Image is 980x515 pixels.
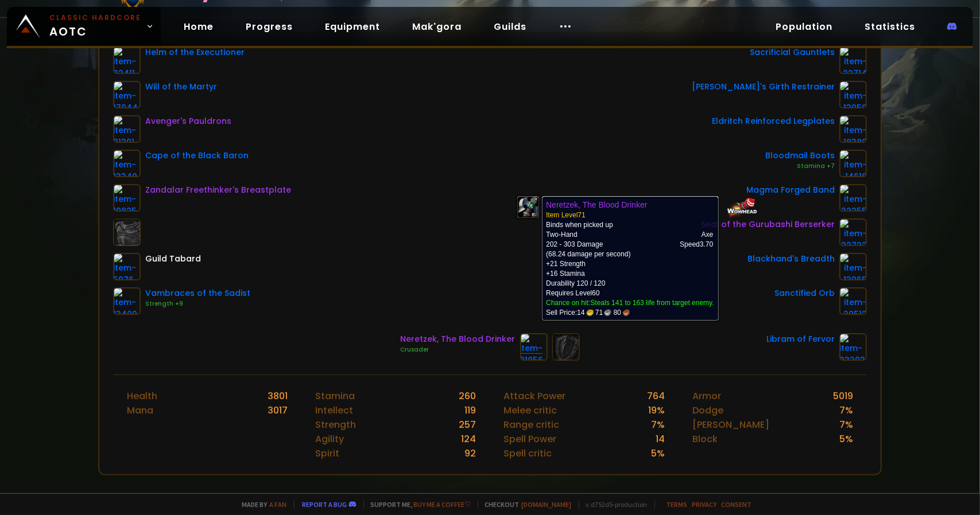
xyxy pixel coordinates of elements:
img: item-22255 [839,184,867,212]
a: Home [175,15,223,38]
div: 3801 [268,389,288,403]
img: item-22722 [839,219,867,246]
a: Consent [722,500,752,509]
div: [PERSON_NAME]'s Girth Restrainer [692,81,835,93]
div: 260 [459,389,477,403]
a: Buy me a coffee [414,500,471,509]
div: Magma Forged Band [746,184,835,196]
div: Armor [692,389,721,403]
span: +21 Strength [546,260,586,268]
a: Privacy [692,500,717,509]
span: Made by [235,500,287,509]
img: item-13340 [113,150,141,177]
img: item-14616 [839,150,867,177]
div: Range critic [504,418,560,432]
img: item-23203 [839,333,867,361]
a: Mak'gora [403,15,471,38]
div: Melee critic [504,403,557,418]
div: Spell Power [504,432,557,446]
div: 7 % [839,418,853,432]
div: 5 % [839,432,853,446]
img: item-19825 [113,184,141,212]
a: Steals 141 to 163 life from target enemy. [591,299,714,307]
img: item-5976 [113,253,141,280]
a: Statistics [855,15,924,38]
div: 19 % [648,403,665,418]
div: 764 [647,389,665,403]
a: Progress [237,15,302,38]
a: Report a bug [303,500,347,509]
small: Classic Hardcore [49,13,141,23]
div: 7 % [839,403,853,418]
span: v. d752d5 - production [579,500,648,509]
div: 7 % [651,418,665,432]
div: Agility [315,432,344,446]
div: Attack Power [504,389,566,403]
span: Support me, [363,500,471,509]
th: Speed 3.70 [627,240,713,249]
div: Dodge [692,403,723,418]
div: 14 [656,432,665,446]
div: Will of the Martyr [145,81,217,93]
div: Strength [315,418,356,432]
div: Health [127,389,157,403]
div: Sacrificial Gauntlets [750,46,835,58]
span: Checkout [478,500,572,509]
div: Bloodmail Boots [765,150,835,162]
div: Stamina +7 [765,162,835,171]
td: Two-Hand [546,230,620,240]
div: Crusader [401,345,516,354]
div: 119 [465,403,477,418]
img: item-20512 [839,287,867,315]
div: Stamina [315,389,355,403]
div: Sell Price: [546,308,714,318]
img: item-17044 [113,81,141,108]
div: Spell critic [504,446,552,461]
div: 124 [462,432,477,446]
a: Classic HardcoreAOTC [7,7,161,46]
div: Libram of Fervor [766,333,835,345]
a: Terms [667,500,688,509]
div: 92 [465,446,477,461]
div: 5 % [651,446,665,461]
span: 80 [614,308,630,318]
div: Strength +9 [145,299,250,309]
span: AOTC [49,13,141,40]
span: +16 Stamina [546,270,585,278]
div: Helm of the Executioner [145,46,245,58]
a: a fan [270,500,287,509]
div: Intellect [315,403,353,418]
span: Axe [702,231,714,239]
div: Neretzek, The Blood Drinker [401,333,516,345]
span: 71 [595,308,611,318]
span: Chance on hit: [546,299,714,307]
img: item-22714 [839,46,867,74]
div: Avenger's Pauldrons [145,115,231,127]
div: Cape of the Black Baron [145,150,249,162]
b: Neretzek, The Blood Drinker [546,200,647,209]
div: Mana [127,403,153,418]
td: Binds when picked up (68.24 damage per second) Durability 120 / 120 [546,200,714,288]
td: Requires Level 60 [546,288,714,318]
a: Guilds [485,15,536,38]
a: [DOMAIN_NAME] [522,500,572,509]
div: 5019 [833,389,853,403]
img: item-21856 [520,333,548,361]
span: Item Level 71 [546,211,586,219]
div: Block [692,432,718,446]
a: Population [766,15,842,38]
span: 14 [577,308,593,318]
span: 202 - 303 Damage [546,240,603,248]
div: Sanctified Orb [774,287,835,299]
img: item-21391 [113,115,141,143]
img: item-18380 [839,115,867,143]
div: 3017 [268,403,288,418]
div: [PERSON_NAME] [692,418,769,432]
div: Guild Tabard [145,253,201,265]
img: item-13400 [113,287,141,315]
div: Eldritch Reinforced Legplates [712,115,835,127]
div: Spirit [315,446,339,461]
div: 257 [459,418,477,432]
div: Zandalar Freethinker's Breastplate [145,184,291,196]
div: Seal of the Gurubashi Berserker [701,219,835,231]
